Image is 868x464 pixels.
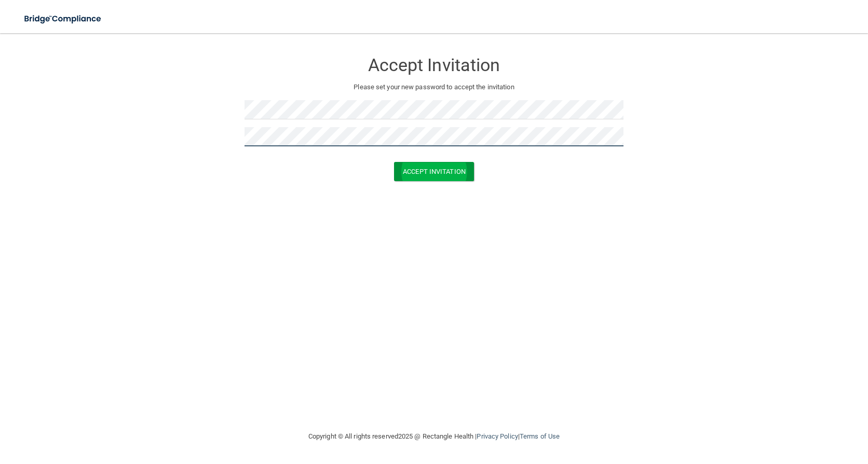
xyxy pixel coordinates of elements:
[16,8,111,30] img: bridge_compliance_login_screen.278c3ca4.svg
[252,81,616,93] p: Please set your new password to accept the invitation
[245,56,623,75] h3: Accept Invitation
[394,162,474,181] button: Accept Invitation
[520,432,560,440] a: Terms of Use
[477,432,518,440] a: Privacy Policy
[245,420,623,453] div: Copyright © All rights reserved 2025 @ Rectangle Health | |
